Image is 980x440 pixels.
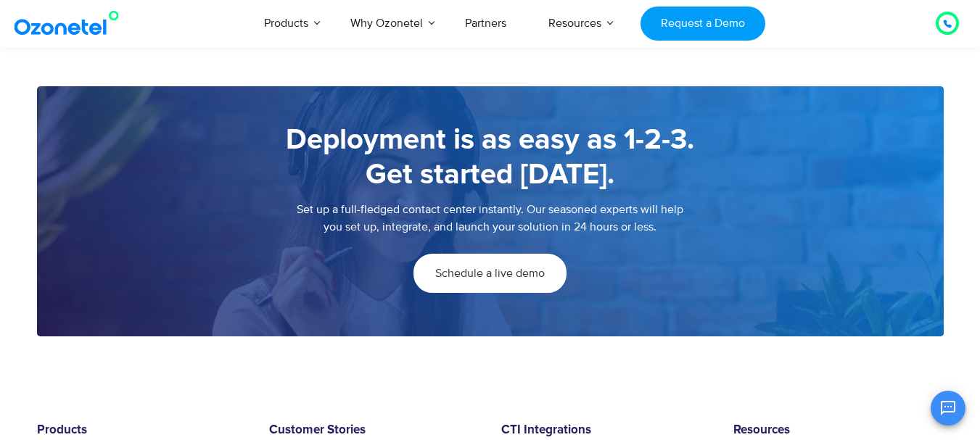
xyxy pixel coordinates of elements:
button: Open chat [931,391,965,426]
h6: Customer Stories [269,423,479,438]
p: Set up a full-fledged contact center instantly. Our seasoned experts will help you set up, integr... [66,201,915,236]
h6: Products [37,423,247,438]
h5: Deployment is as easy as 1-2-3. Get started [DATE]. [66,123,915,192]
a: Request a Demo [641,7,765,41]
h6: CTI Integrations [501,423,712,438]
a: Schedule a live demo [413,254,567,293]
h6: Resources [733,423,944,438]
span: Schedule a live demo [435,267,545,279]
